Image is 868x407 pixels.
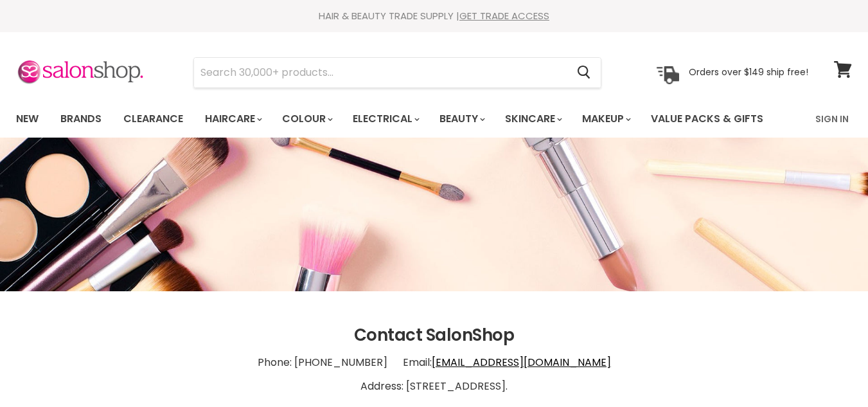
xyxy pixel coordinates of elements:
a: Makeup [572,105,639,132]
a: New [6,105,48,132]
a: Value Packs & Gifts [641,105,773,132]
a: [EMAIL_ADDRESS][DOMAIN_NAME] [432,355,611,370]
input: Search [194,58,567,87]
a: Clearance [114,105,193,132]
h2: Contact SalonShop [16,326,852,345]
ul: Main menu [6,100,790,138]
a: Skincare [495,105,570,132]
a: Beauty [430,105,493,132]
a: Sign In [808,105,856,132]
button: Search [567,58,601,87]
form: Product [193,57,601,88]
a: Brands [51,105,111,132]
a: GET TRADE ACCESS [459,9,549,23]
a: Colour [272,105,341,132]
a: Haircare [195,105,270,132]
p: Orders over $149 ship free! [689,66,808,78]
p: Phone: [PHONE_NUMBER] Email: Address: [STREET_ADDRESS]. [16,345,852,404]
a: Electrical [343,105,427,132]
